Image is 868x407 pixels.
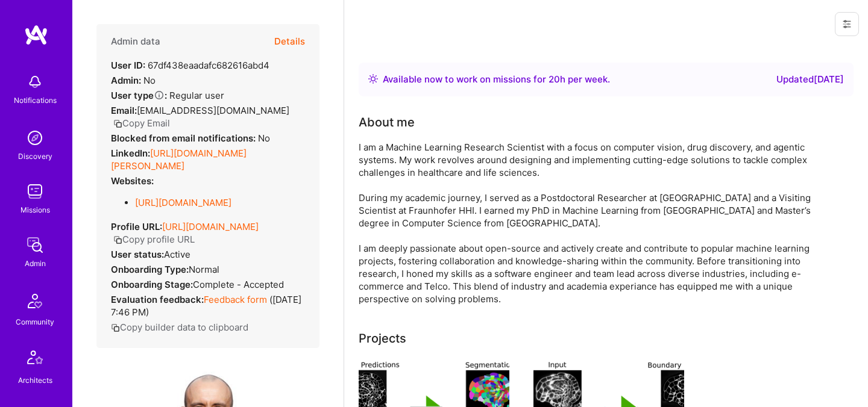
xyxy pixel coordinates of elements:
button: Copy profile URL [113,233,195,246]
img: teamwork [23,179,47,203]
div: Regular user [111,89,224,102]
strong: Evaluation feedback: [111,294,204,305]
strong: Admin: [111,75,141,86]
img: discovery [23,126,47,150]
i: icon Copy [111,323,120,332]
div: No [111,132,270,144]
div: Missions [20,203,50,216]
img: bell [23,70,47,94]
img: Architects [20,345,49,374]
strong: Websites: [111,175,154,187]
button: Details [274,24,305,59]
a: [URL][DOMAIN_NAME] [135,197,231,208]
strong: User type : [111,90,167,101]
div: Admin [25,257,46,270]
strong: Onboarding Type: [111,264,189,275]
img: admin teamwork [23,233,47,257]
div: About me [359,113,415,131]
i: icon Copy [113,119,122,128]
strong: LinkedIn: [111,148,150,159]
div: ( [DATE] 7:46 PM ) [111,293,305,318]
div: No [111,74,156,87]
strong: Onboarding Stage: [111,279,193,290]
span: [EMAIL_ADDRESS][DOMAIN_NAME] [137,105,289,116]
strong: User ID: [111,60,145,71]
div: Notifications [14,94,57,107]
div: Projects [359,329,406,347]
img: logo [24,24,48,46]
span: Complete - Accepted [193,279,284,290]
div: Discovery [18,150,52,163]
a: [URL][DOMAIN_NAME][PERSON_NAME] [111,148,247,172]
img: Availability [368,74,378,84]
div: Available now to work on missions for h per week . [383,72,610,87]
button: Copy builder data to clipboard [111,321,248,334]
div: Updated [DATE] [776,72,844,87]
i: Help [154,90,165,101]
strong: Blocked from email notifications: [111,132,258,144]
span: 20 [549,73,560,85]
strong: User status: [111,249,164,260]
span: normal [189,264,219,275]
div: Architects [18,374,52,387]
h4: Admin data [111,36,160,47]
div: Community [16,315,54,328]
div: 67df438eaadafc682616abd4 [111,59,269,72]
strong: Email: [111,105,137,116]
i: icon Copy [113,235,122,244]
a: [URL][DOMAIN_NAME] [162,221,259,232]
a: Feedback form [204,294,267,305]
button: Copy Email [113,117,170,129]
strong: Profile URL: [111,221,162,232]
img: Community [20,287,49,315]
div: I am a Machine Learning Research Scientist with a focus on computer vision, drug discovery, and a... [359,141,841,305]
span: Active [164,249,190,260]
